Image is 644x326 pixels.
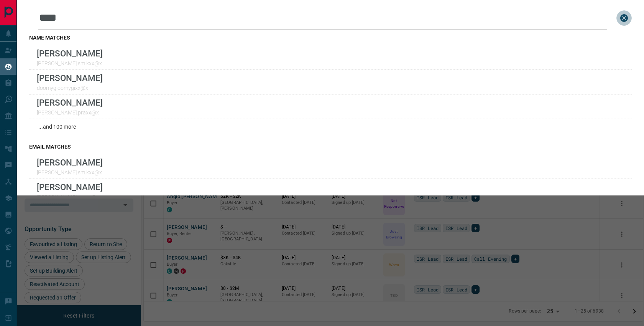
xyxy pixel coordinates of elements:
p: [PERSON_NAME].sm.kxx@x [37,169,103,175]
p: [PERSON_NAME].praxx@x [37,194,103,200]
h3: email matches [29,144,632,150]
p: [PERSON_NAME] [37,48,103,58]
p: [PERSON_NAME] [37,98,103,108]
p: doomygloomygixx@x [37,85,103,91]
p: [PERSON_NAME].sm.kxx@x [37,60,103,66]
div: ...and 100 more [29,119,632,134]
button: close search bar [616,10,632,26]
p: [PERSON_NAME].praxx@x [37,109,103,116]
h3: name matches [29,35,632,41]
p: [PERSON_NAME] [37,182,103,192]
p: [PERSON_NAME] [37,157,103,167]
p: [PERSON_NAME] [37,73,103,83]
